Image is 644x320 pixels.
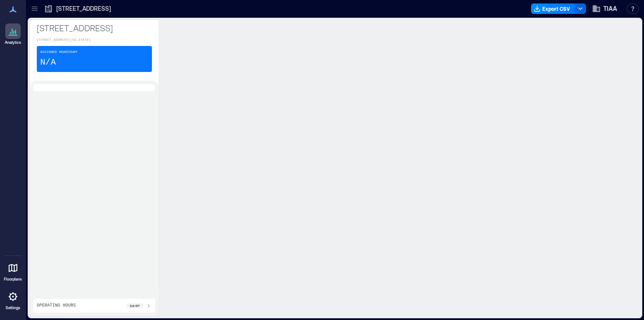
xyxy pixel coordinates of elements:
a: Settings [3,286,23,313]
p: Floorplans [4,277,22,282]
p: 8a - 6p [130,303,140,308]
p: Analytics [5,40,21,45]
p: Assigned Headcount [40,49,77,55]
button: TIAA [589,2,620,16]
p: N/A [40,56,56,69]
p: [STREET_ADDRESS][US_STATE] [37,37,152,42]
span: TIAA [603,4,617,13]
p: [STREET_ADDRESS] [37,22,152,34]
a: Floorplans [1,258,25,284]
button: Export CSV [531,3,575,14]
p: Settings [6,305,20,310]
p: [STREET_ADDRESS] [56,4,111,13]
a: Analytics [2,21,24,48]
p: Operating Hours [37,302,76,309]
